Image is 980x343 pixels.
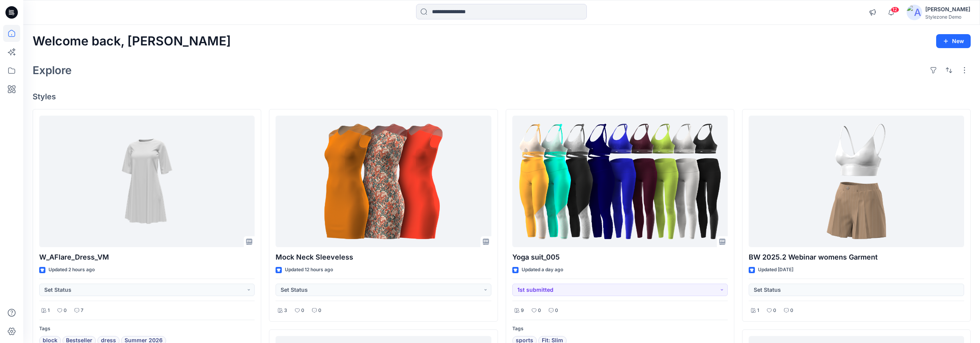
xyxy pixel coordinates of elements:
p: Updated 2 hours ago [49,266,95,274]
p: Updated [DATE] [758,266,793,274]
h2: Welcome back, [PERSON_NAME] [33,34,231,49]
p: 0 [790,307,793,315]
p: 7 [81,307,83,315]
p: 0 [301,307,304,315]
p: 0 [538,307,541,315]
a: Yoga suit_005 [512,116,728,248]
p: 1 [48,307,50,315]
p: 0 [64,307,67,315]
div: [PERSON_NAME] [925,5,970,14]
p: 9 [521,307,524,315]
p: Tags [39,325,255,333]
h4: Styles [33,92,971,101]
button: New [936,34,971,48]
p: BW 2025.2 Webinar womens Garment [749,252,964,263]
p: 0 [318,307,321,315]
a: BW 2025.2 Webinar womens Garment [749,116,964,248]
p: 3 [284,307,287,315]
p: Updated a day ago [522,266,563,274]
a: Mock Neck Sleeveless [276,116,491,248]
img: avatar [907,5,922,20]
p: 0 [773,307,776,315]
a: W_AFlare_Dress_VM [39,116,255,248]
p: 0 [555,307,558,315]
span: 12 [891,7,899,13]
p: Mock Neck Sleeveless [276,252,491,263]
p: W_AFlare_Dress_VM [39,252,255,263]
p: Updated 12 hours ago [285,266,333,274]
p: Yoga suit_005 [512,252,728,263]
p: Tags [512,325,728,333]
div: Stylezone Demo [925,14,970,20]
h2: Explore [33,64,72,76]
p: 1 [757,307,759,315]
